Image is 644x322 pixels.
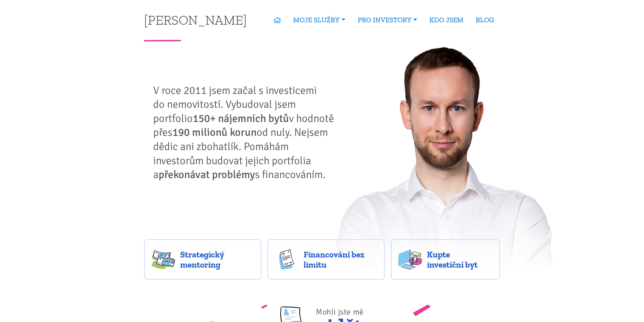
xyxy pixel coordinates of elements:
a: [PERSON_NAME] [144,13,247,26]
a: BLOG [470,12,500,28]
a: MOJE SLUŽBY [287,12,351,28]
a: Financování bez limitu [267,239,385,280]
img: finance [275,249,299,270]
a: PRO INVESTORY [352,12,423,28]
span: Kupte investiční byt [427,249,493,270]
img: flats [398,249,422,270]
span: Financování bez limitu [304,249,377,270]
img: strategy [151,249,175,270]
p: V roce 2011 jsem začal s investicemi do nemovitostí. Vybudoval jsem portfolio v hodnotě přes od n... [153,83,339,182]
a: Strategický mentoring [144,239,261,280]
a: KDO JSEM [423,12,470,28]
span: Mohli jste mě [316,307,364,317]
strong: 190 milionů korun [172,126,257,139]
strong: 150+ nájemních bytů [193,112,289,125]
a: Kupte investiční byt [391,239,500,280]
span: Strategický mentoring [180,249,254,270]
strong: překonávat problémy [159,168,255,181]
